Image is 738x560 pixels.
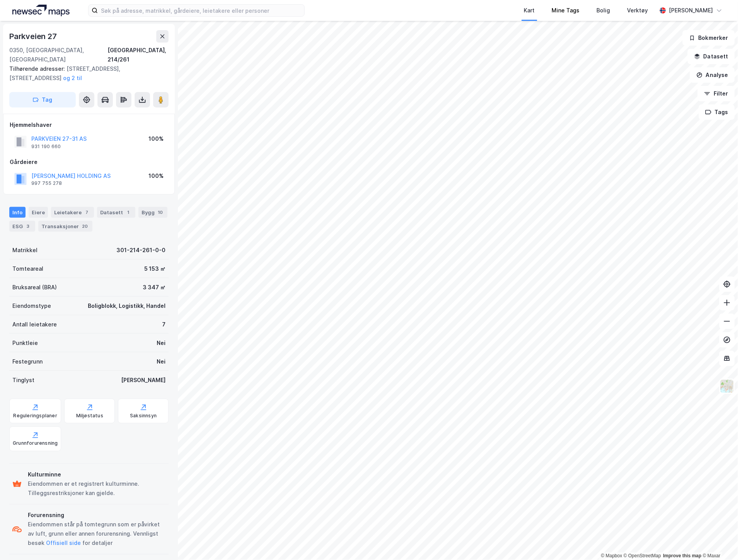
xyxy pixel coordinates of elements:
button: Tags [699,104,735,120]
span: Tilhørende adresser: [9,65,67,72]
div: Kontrollprogram for chat [699,523,738,560]
div: 3 347 ㎡ [143,283,166,292]
button: Bokmerker [683,30,735,46]
div: 301-214-261-0-0 [116,246,166,255]
div: Matrikkel [12,246,38,255]
div: 931 190 660 [31,143,61,150]
div: Leietakere [51,207,94,218]
div: 5 153 ㎡ [144,264,166,273]
div: Eiendommen står på tomtegrunn som er påvirket av luft, grunn eller annen forurensning. Vennligst ... [28,520,166,548]
div: Bolig [597,6,610,15]
div: 20 [80,222,89,230]
div: 7 [162,320,166,329]
button: Analyse [690,67,735,83]
div: Nei [157,357,166,366]
div: Forurensning [28,511,166,520]
div: Tomteareal [12,264,43,273]
div: 100% [149,171,164,181]
iframe: Chat Widget [699,523,738,560]
div: 7 [83,208,91,216]
div: Eiere [29,207,48,218]
a: OpenStreetMap [624,553,661,559]
div: Bygg [138,207,167,218]
div: Miljøstatus [76,413,103,419]
a: Mapbox [601,553,622,559]
div: 10 [156,208,164,216]
div: [PERSON_NAME] [669,6,713,15]
div: 1 [125,208,132,216]
div: ESG [9,221,35,232]
div: Tinglyst [12,376,34,385]
div: 100% [149,134,164,143]
div: Info [9,207,26,218]
div: Mine Tags [552,6,580,15]
input: Søk på adresse, matrikkel, gårdeiere, leietakere eller personer [98,5,304,16]
img: logo.a4113a55bc3d86da70a041830d287a7e.svg [12,5,70,16]
div: Reguleringsplaner [14,413,57,419]
div: Nei [157,338,166,348]
div: Bruksareal (BRA) [12,283,57,292]
button: Datasett [688,49,735,64]
div: Gårdeiere [10,157,168,167]
div: Saksinnsyn [130,413,157,419]
div: Parkveien 27 [9,30,58,43]
div: Verktøy [627,6,648,15]
div: [PERSON_NAME] [121,376,166,385]
div: Boligblokk, Logistikk, Handel [88,301,166,311]
div: Festegrunn [12,357,43,366]
div: Kart [524,6,535,15]
div: 0350, [GEOGRAPHIC_DATA], [GEOGRAPHIC_DATA] [9,46,108,64]
div: Antall leietakere [12,320,57,329]
div: Punktleie [12,338,38,348]
div: [STREET_ADDRESS], [STREET_ADDRESS] [9,64,162,83]
div: Hjemmelshaver [10,120,168,130]
div: Grunnforurensning [13,440,58,447]
div: [GEOGRAPHIC_DATA], 214/261 [108,46,169,64]
a: Improve this map [663,553,702,559]
div: 3 [24,222,32,230]
div: Eiendomstype [12,301,51,311]
div: Kulturminne [28,470,166,480]
div: 997 755 278 [31,180,62,186]
button: Tag [9,92,76,108]
div: Eiendommen er et registrert kulturminne. Tilleggsrestriksjoner kan gjelde. [28,480,166,498]
div: Transaksjoner [38,221,92,232]
div: Datasett [97,207,135,218]
img: Z [720,379,735,394]
button: Filter [698,86,735,101]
